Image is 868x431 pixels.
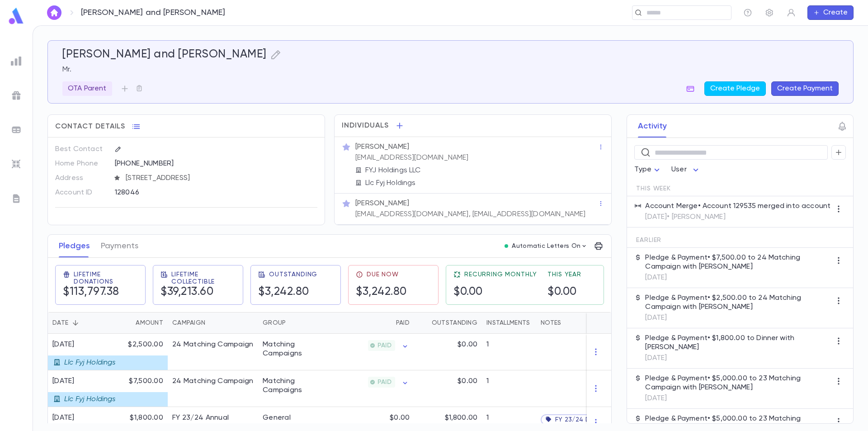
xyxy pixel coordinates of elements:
span: Lifetime Donations [74,271,138,285]
p: [EMAIL_ADDRESS][DOMAIN_NAME], [EMAIL_ADDRESS][DOMAIN_NAME] [355,210,585,219]
h5: $0.00 [547,285,581,299]
img: reports_grey.c525e4749d1bce6a11f5fe2a8de1b229.svg [11,56,22,66]
h5: $3,242.80 [258,285,317,299]
p: [PERSON_NAME] [355,142,409,152]
button: Activity [638,115,667,137]
p: Llc Fyj Holdings [365,179,416,188]
button: Create Payment [771,81,839,96]
span: PAID [374,379,395,386]
h5: $39,213.60 [160,285,236,299]
div: [DATE] [52,413,75,422]
img: letters_grey.7941b92b52307dd3b8a917253454ce1c.svg [11,193,22,204]
div: Matching Campaigns [263,340,321,358]
p: [DATE] [645,313,831,322]
div: User [671,161,701,179]
div: Amount [136,312,163,334]
div: Installments [486,312,530,334]
div: Installments [482,312,536,334]
button: Sort [68,316,83,330]
h5: $0.00 [453,285,537,299]
span: Recurring Monthly [464,271,537,278]
button: Create [807,5,854,20]
div: 1 [482,370,536,407]
div: [PHONE_NUMBER] [115,156,317,170]
p: [PERSON_NAME] and [PERSON_NAME] [81,8,226,18]
h5: [PERSON_NAME] and [PERSON_NAME] [62,48,267,62]
p: [DATE] [645,354,831,363]
div: Group [258,312,326,334]
p: [DATE] [645,394,831,403]
span: PAID [374,342,395,349]
span: This Year [547,271,581,278]
p: Account ID [55,185,107,200]
span: Lifetime Collectible [171,271,236,285]
span: User [671,166,687,173]
p: Automatic Letters On [512,242,580,250]
p: Best Contact [55,142,107,156]
button: Payments [101,235,138,257]
div: 24 Matching Campaign [172,377,254,386]
p: $0.00 [390,413,410,422]
p: Pledge & Payment • $2,500.00 to 24 Matching Campaign with [PERSON_NAME] [645,294,831,312]
div: Outstanding [432,312,477,334]
p: [DATE] • [PERSON_NAME] [645,213,830,222]
div: 24 Matching Campaign [172,340,254,349]
img: home_white.a664292cf8c1dea59945f0da9f25487c.svg [49,9,60,16]
p: Llc Fyj Holdings [64,358,116,367]
div: 128046 [115,185,273,199]
div: $2,500.00 [113,340,163,370]
button: Pledges [59,235,90,257]
span: Earlier [636,237,661,244]
p: Home Phone [55,156,107,171]
div: [DATE] [52,377,123,386]
h5: $113,797.38 [63,285,138,299]
p: Pledge & Payment • $5,000.00 to 23 Matching Campaign with [PERSON_NAME] [645,374,831,392]
div: Type [634,161,662,179]
p: [DATE] [645,273,831,282]
p: Pledge & Payment • $7,500.00 to 24 Matching Campaign with [PERSON_NAME] [645,253,831,271]
div: Group [263,312,286,334]
p: Pledge & Payment • $1,800.00 to Dinner with [PERSON_NAME] [645,334,831,352]
span: Type [634,166,651,173]
div: Amount [109,312,168,334]
span: FY 23/24 Dinner [555,416,605,423]
span: Outstanding [269,271,317,278]
span: Individuals [342,121,389,130]
img: batches_grey.339ca447c9d9533ef1741baa751efc33.svg [11,124,22,135]
h5: $3,242.80 [356,285,407,299]
div: Paid [326,312,414,334]
p: Account Merge • Account 129535 merged into account [645,202,830,211]
p: $0.00 [458,377,477,386]
p: [PERSON_NAME] [355,199,409,208]
span: This Week [636,185,671,192]
div: OTA Parent [62,81,112,96]
img: imports_grey.530a8a0e642e233f2baf0ef88e8c9fcb.svg [11,159,22,170]
span: [STREET_ADDRESS] [122,174,318,183]
button: Automatic Letters On [501,240,591,252]
div: Notes [541,312,561,334]
div: Campaign [172,312,205,334]
div: Date [52,312,68,334]
span: Contact Details [55,122,125,131]
button: Create Pledge [704,81,766,96]
div: Date [48,312,109,334]
div: Paid [396,312,410,334]
p: OTA Parent [68,84,107,93]
div: $7,500.00 [113,377,163,407]
div: Outstanding [414,312,482,334]
p: [EMAIL_ADDRESS][DOMAIN_NAME] [355,153,468,162]
div: Matching Campaigns [263,377,321,395]
p: Llc Fyj Holdings [64,395,116,404]
div: [DATE] [52,340,123,349]
p: Address [55,171,107,185]
img: campaigns_grey.99e729a5f7ee94e3726e6486bddda8f1.svg [11,90,22,101]
p: $0.00 [458,340,477,349]
p: FYJ Holdings LLC [365,166,421,175]
div: 1 [482,334,536,370]
span: Due Now [367,271,399,278]
p: Mr. [62,65,839,74]
p: $1,800.00 [445,413,477,422]
img: logo [7,7,25,25]
div: Notes [536,312,649,334]
div: Campaign [168,312,258,334]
